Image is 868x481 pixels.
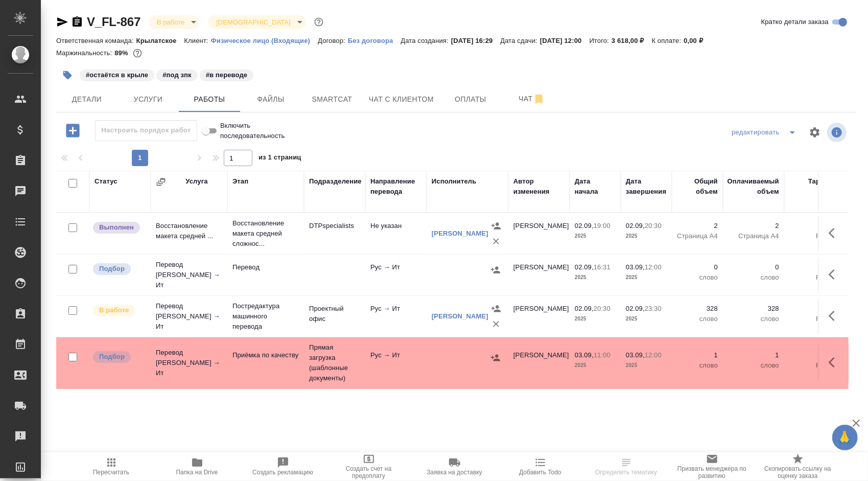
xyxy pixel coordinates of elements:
[232,301,299,332] p: Постредактура машинного перевода
[488,301,504,316] button: Назначить
[626,314,667,324] p: 2025
[789,314,830,324] p: RUB
[99,305,129,315] p: В работе
[185,176,207,187] div: Услуга
[594,263,611,271] p: 16:31
[677,262,718,272] p: 0
[56,37,136,44] p: Ответственная команда:
[626,263,645,271] p: 03.09,
[211,36,318,44] a: Физическое лицо (Входящие)
[124,93,173,106] span: Услуги
[677,221,718,231] p: 2
[501,37,540,44] p: Дата сдачи:
[56,64,79,86] button: Добавить тэг
[154,18,187,27] button: В работе
[590,37,612,44] p: Итого:
[92,262,146,276] div: Можно подбирать исполнителей
[232,350,299,360] p: Приёмка по качеству
[728,262,779,272] p: 0
[803,120,827,145] span: Настроить таблицу
[369,93,434,106] span: Чат с клиентом
[508,257,570,293] td: [PERSON_NAME]
[626,272,667,283] p: 2025
[508,216,570,251] td: [PERSON_NAME]
[151,216,227,251] td: Восстановление макета средней ...
[823,221,847,245] button: Здесь прячутся важные кнопки
[575,231,616,241] p: 2025
[789,231,830,241] p: RUB
[304,216,365,251] td: DTPspecialists
[513,176,565,197] div: Автор изменения
[446,93,495,106] span: Оплаты
[92,350,146,364] div: Можно подбирать исполнителей
[508,345,570,381] td: [PERSON_NAME]
[728,221,779,231] p: 2
[823,262,847,287] button: Здесь прячутся важные кнопки
[232,176,248,187] div: Этап
[652,37,684,44] p: К оплате:
[575,351,594,359] p: 03.09,
[827,123,849,142] span: Посмотреть информацию
[156,177,166,187] button: Сгруппировать
[151,255,227,295] td: Перевод [PERSON_NAME] → Ит
[151,296,227,337] td: Перевод [PERSON_NAME] → Ит
[645,305,662,312] p: 23:30
[761,17,829,27] span: Кратко детали заказа
[185,93,234,106] span: Работы
[594,351,611,359] p: 11:00
[318,37,348,44] p: Договор:
[304,299,365,334] td: Проектный офис
[677,304,718,314] p: 328
[401,37,451,44] p: Дата создания:
[365,345,427,381] td: Рус → Ит
[789,360,830,371] p: RUB
[540,37,590,44] p: [DATE] 12:00
[488,234,504,249] button: Удалить
[136,37,184,44] p: Крылатское
[626,231,667,241] p: 2025
[728,350,779,360] p: 1
[728,304,779,314] p: 328
[149,15,200,29] div: В работе
[508,299,570,334] td: [PERSON_NAME]
[92,304,146,317] div: Исполнитель выполняет работу
[99,352,125,362] p: Подбор
[789,350,830,360] p: 0
[728,360,779,371] p: слово
[95,176,118,187] div: Статус
[370,176,421,197] div: Направление перевода
[213,18,293,27] button: [DEMOGRAPHIC_DATA]
[575,360,616,371] p: 2025
[684,37,711,44] p: 0,00 ₽
[808,176,830,187] div: Тариф
[488,316,504,332] button: Удалить
[451,37,501,44] p: [DATE] 16:29
[365,299,427,334] td: Рус → Ит
[432,230,488,237] a: [PERSON_NAME]
[789,221,830,231] p: 32
[232,218,299,249] p: Восстановление макета средней сложнос...
[728,176,779,197] div: Оплачиваемый объем
[87,15,140,29] a: V_FL-867
[184,37,210,44] p: Клиент:
[575,305,594,312] p: 02.09,
[789,272,830,283] p: RUB
[789,304,830,314] p: 0,8
[575,314,616,324] p: 2025
[645,351,662,359] p: 12:00
[677,231,718,241] p: Страница А4
[246,93,295,106] span: Файлы
[62,93,111,106] span: Детали
[151,342,227,383] td: Перевод [PERSON_NAME] → Ит
[71,16,83,28] button: Скопировать ссылку
[626,360,667,371] p: 2025
[488,350,503,365] button: Назначить
[728,272,779,283] p: слово
[677,272,718,283] p: слово
[348,36,401,44] a: Без договора
[114,49,130,57] p: 89%
[56,16,68,28] button: Скопировать ссылку для ЯМессенджера
[365,257,427,293] td: Рус → Ит
[488,218,504,234] button: Назначить
[59,120,87,141] button: Добавить работу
